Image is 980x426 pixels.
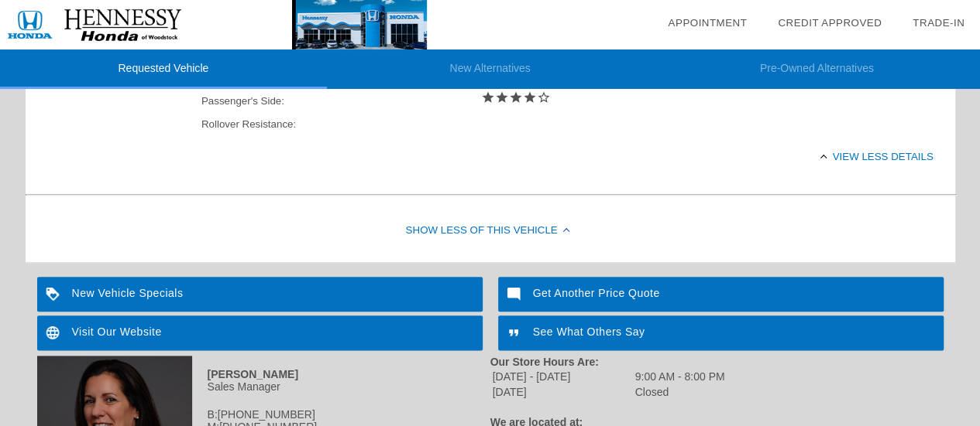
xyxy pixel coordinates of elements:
a: Trade-In [913,17,965,29]
div: Sales Manager [37,380,490,393]
div: View less details [201,138,934,176]
a: New Vehicle Specials [37,277,483,312]
td: 9:00 AM - 8:00 PM [634,370,726,383]
strong: Our Store Hours Are: [490,356,599,368]
a: Appointment [668,17,747,29]
div: Passenger's Side: [201,90,551,113]
img: ic_language_white_24dp_2x.png [37,315,72,350]
img: ic_mode_comment_white_24dp_2x.png [498,277,533,312]
span: [PHONE_NUMBER] [218,408,315,421]
a: See What Others Say [498,315,944,350]
td: [DATE] [492,385,633,399]
strong: [PERSON_NAME] [208,368,298,380]
td: [DATE] - [DATE] [492,370,633,383]
a: Credit Approved [778,17,882,29]
a: Visit Our Website [37,315,483,350]
li: Pre-Owned Alternatives [653,49,980,89]
li: New Alternatives [327,49,654,89]
div: Rollover Resistance: [201,113,551,136]
img: ic_format_quote_white_24dp_2x.png [498,315,533,350]
img: ic_loyalty_white_24dp_2x.png [37,277,72,312]
div: B: [37,408,490,421]
div: Show Less of this Vehicle [26,200,955,262]
a: Get Another Price Quote [498,277,944,312]
td: Closed [634,385,726,399]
